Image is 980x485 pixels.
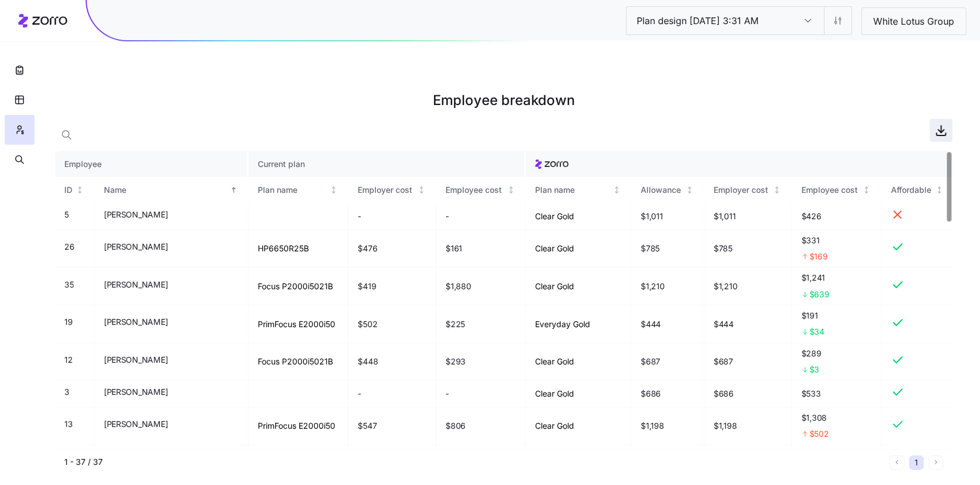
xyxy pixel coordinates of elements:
td: Clear Gold [526,203,632,230]
span: White Lotus Group [864,14,963,29]
th: Current plan [249,151,525,177]
span: $686 [641,388,661,399]
th: Employer costNot sorted [704,177,792,203]
span: $785 [641,243,660,254]
span: $161 [446,243,462,254]
span: $191 [801,310,871,321]
span: $547 [358,420,377,432]
div: Allowance [641,184,683,196]
span: $444 [641,319,661,330]
div: Not sorted [507,186,515,194]
span: $502 [358,319,377,330]
span: 13 [64,418,72,430]
span: $419 [358,281,376,292]
div: Not sorted [330,186,338,194]
div: Name [104,184,228,196]
span: $1,198 [714,420,737,432]
div: Sorted ascending [230,186,238,194]
td: Clear Gold [526,343,632,381]
div: Not sorted [773,186,781,194]
button: Next page [928,455,943,470]
div: Not sorted [613,186,621,194]
span: 26 [64,241,74,253]
span: $806 [446,420,466,432]
span: $1,241 [801,272,871,284]
th: NameSorted ascending [95,177,249,203]
span: $1,011 [714,211,735,222]
div: Not sorted [862,186,870,194]
span: - [358,211,361,222]
div: Employer cost [358,184,415,196]
span: $1,011 [641,211,663,222]
div: Employee cost [801,184,860,196]
span: 12 [64,354,72,366]
span: 5 [64,209,69,220]
div: Not sorted [417,186,425,194]
div: Affordable [890,184,933,196]
th: AllowanceNot sorted [632,177,704,203]
div: Plan name [535,184,611,196]
span: $533 [801,388,871,399]
span: - [358,388,361,399]
th: Employee costNot sorted [436,177,526,203]
th: Plan nameNot sorted [249,177,348,203]
span: 35 [64,279,73,290]
td: Clear Gold [526,381,632,408]
button: 1 [909,455,924,470]
span: $502 [809,428,828,440]
span: $444 [714,319,734,330]
span: [PERSON_NAME] [104,209,168,220]
button: Previous page [889,455,904,470]
span: [PERSON_NAME] [104,279,168,290]
span: - [446,211,449,222]
th: Employee [55,151,249,177]
span: - [446,388,449,399]
div: Not sorted [76,186,84,194]
span: $1,308 [801,412,871,424]
span: [PERSON_NAME] [104,241,168,253]
div: Employer cost [714,184,771,196]
td: Clear Gold [526,267,632,305]
td: Everyday Gold [526,305,632,343]
span: $3 [809,364,819,375]
span: $1,880 [446,281,471,292]
span: $448 [358,356,378,367]
td: Clear Gold [526,445,632,483]
td: Focus P2000i5021B [249,343,348,381]
span: $687 [641,356,660,367]
td: PrimFocus E2000i50 [249,305,348,343]
span: $169 [809,251,827,262]
span: [PERSON_NAME] [104,418,168,430]
div: Not sorted [685,186,694,194]
td: Clear Gold [526,230,632,268]
div: Not sorted [935,186,943,194]
span: $289 [801,348,871,359]
span: $34 [809,326,824,337]
div: ID [64,184,73,196]
div: 1 - 37 / 37 [64,456,885,468]
span: $686 [714,388,734,399]
td: PrimFocus E2000i50 [249,408,348,445]
span: $639 [809,289,829,300]
span: 3 [64,386,69,398]
span: $331 [801,235,871,246]
th: Plan nameNot sorted [526,177,632,203]
th: Employer costNot sorted [348,177,436,203]
th: Employee costNot sorted [792,177,881,203]
span: $225 [446,319,465,330]
td: Clear Gold [526,408,632,445]
span: [PERSON_NAME] [104,316,168,328]
span: $785 [714,243,733,254]
span: $1,210 [714,281,737,292]
span: $293 [446,356,466,367]
th: AffordableNot sorted [881,177,952,203]
h1: Employee breakdown [55,87,952,114]
span: 19 [64,316,72,328]
span: [PERSON_NAME] [104,354,168,366]
span: $687 [714,356,733,367]
span: $1,198 [641,420,664,432]
td: Focus P2000i5021B [249,267,348,305]
button: Settings [824,7,851,34]
th: IDNot sorted [55,177,95,203]
span: $1,210 [641,281,664,292]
